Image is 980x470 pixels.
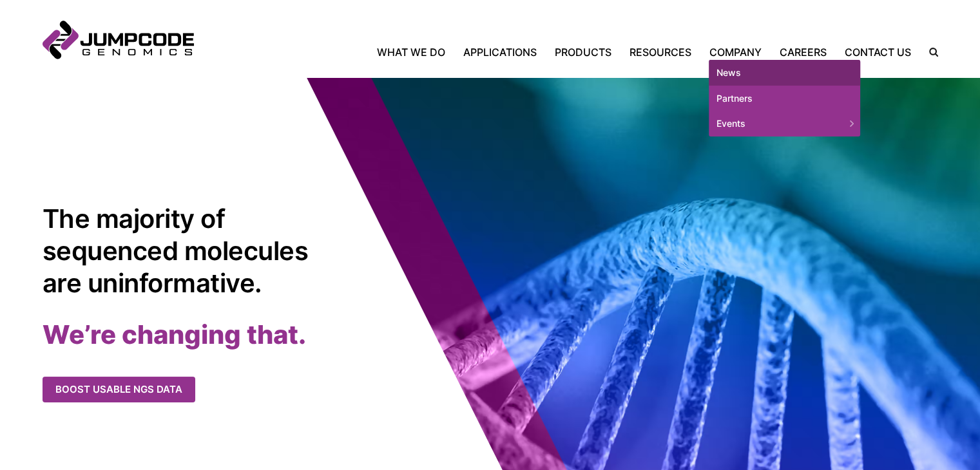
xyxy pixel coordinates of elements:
a: Careers [771,44,836,60]
a: Products [546,44,620,60]
nav: Primary Navigation [194,44,920,60]
a: What We Do [377,44,454,60]
a: Resources [620,44,700,60]
a: Boost usable NGS data [43,377,195,403]
a: Events [709,111,860,136]
h1: The majority of sequenced molecules are uninformative. [43,203,316,299]
label: Search the site. [920,48,938,57]
a: News [709,60,860,86]
a: Partners [709,86,860,111]
a: Applications [454,44,546,60]
a: Company [700,44,771,60]
h2: We’re changing that. [43,319,490,351]
a: Contact Us [836,44,920,60]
